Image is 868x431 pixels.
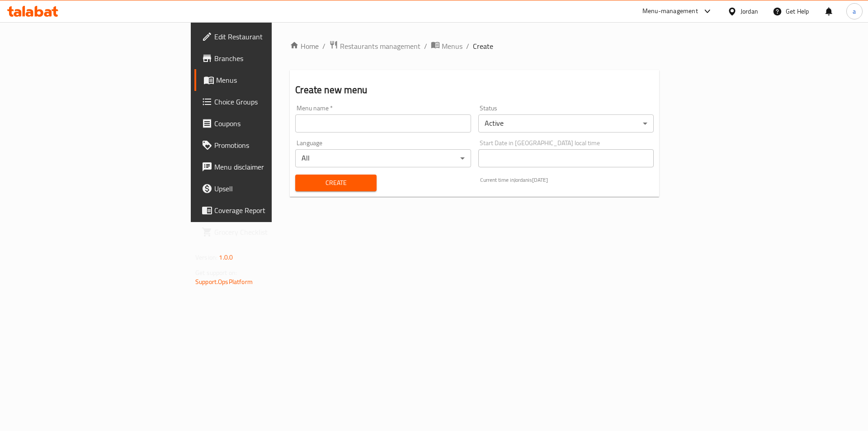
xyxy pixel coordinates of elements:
span: Get support on: [195,267,237,279]
a: Upsell [194,178,336,199]
span: Menus [216,75,329,85]
span: Create [302,177,369,189]
div: All [295,149,471,167]
span: 1.0.0 [219,251,233,263]
a: Coverage Report [194,199,336,221]
span: a [853,6,856,16]
span: Restaurants management [340,41,420,52]
p: Current time in Jordan is [DATE] [480,176,654,184]
span: Create [473,41,493,52]
span: Choice Groups [214,96,329,107]
span: Promotions [214,140,329,151]
span: Grocery Checklist [214,227,329,237]
div: Jordan [741,6,758,16]
a: Choice Groups [194,91,336,113]
a: Restaurants management [329,40,420,52]
a: Promotions [194,134,336,156]
nav: breadcrumb [290,40,659,52]
button: Create [295,175,377,191]
span: Coverage Report [214,205,329,216]
a: Menu disclaimer [194,156,336,178]
a: Edit Restaurant [194,26,336,47]
div: Menu-management [642,6,698,17]
div: Active [478,114,654,133]
a: Grocery Checklist [194,221,336,243]
span: Branches [214,53,329,64]
span: Coupons [214,118,329,129]
span: Menu disclaimer [214,161,329,172]
a: Coupons [194,113,336,134]
li: / [424,41,427,52]
span: Edit Restaurant [214,31,329,42]
a: Menus [194,69,336,91]
a: Menus [431,40,462,52]
h2: Create new menu [295,83,654,97]
span: Upsell [214,183,329,194]
li: / [466,41,469,52]
span: Version: [195,251,217,263]
span: Menus [442,41,462,52]
input: Please enter Menu name [295,114,471,133]
a: Support.OpsPlatform [195,276,253,288]
a: Branches [194,47,336,69]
